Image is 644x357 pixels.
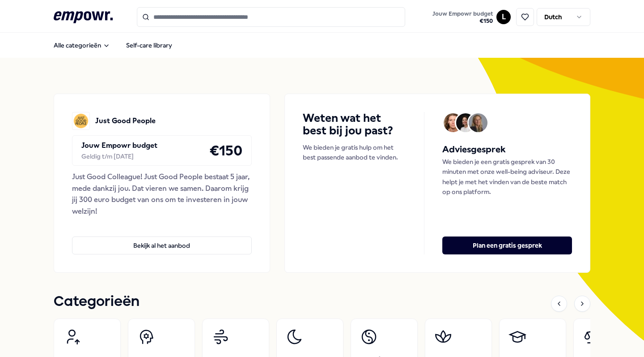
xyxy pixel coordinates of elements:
button: Plan een gratis gesprek [442,237,572,254]
img: Avatar [444,113,462,132]
span: Jouw Empowr budget [432,10,493,17]
p: Just Good People [95,115,156,127]
div: Just Good Colleague! Just Good People bestaat 5 jaar, mede dankzij jou. Dat vieren we samen. Daar... [72,171,252,217]
button: Bekijk al het aanbod [72,237,252,254]
div: Geldig t/m [DATE] [81,151,157,161]
p: Jouw Empowr budget [81,140,157,151]
input: Search for products, categories or subcategories [137,7,405,27]
img: Avatar [456,113,475,132]
button: Jouw Empowr budget€150 [431,9,495,26]
a: Self-care library [119,36,179,54]
nav: Main [47,36,179,54]
p: We bieden je gratis hulp om het best passende aanbod te vinden. [303,142,407,163]
button: L [496,10,511,24]
p: We bieden je een gratis gesprek van 30 minuten met onze well-being adviseur. Deze helpt je met he... [442,157,572,197]
a: Bekijk al het aanbod [72,222,252,254]
img: Avatar [469,113,487,132]
span: € 150 [432,17,493,25]
h4: € 150 [209,139,242,162]
h4: Weten wat het best bij jou past? [303,112,407,137]
img: Just Good People [72,112,90,130]
a: Jouw Empowr budget€150 [429,8,496,26]
h1: Categorieën [54,291,140,313]
button: Alle categorieën [47,36,117,54]
h5: Adviesgesprek [442,142,572,157]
